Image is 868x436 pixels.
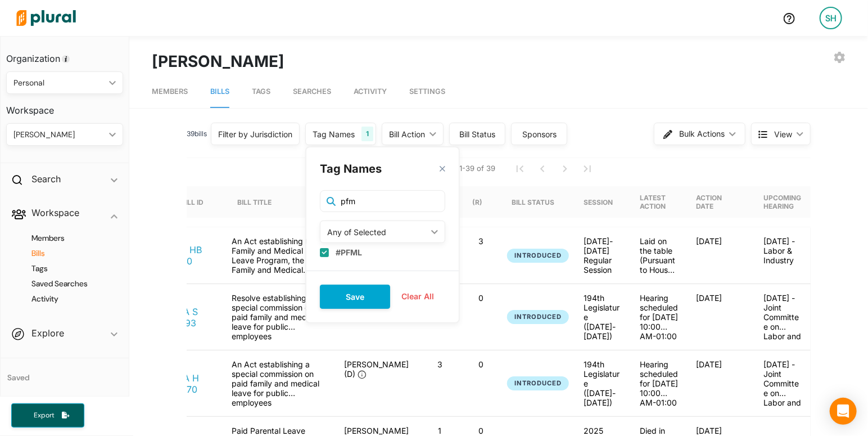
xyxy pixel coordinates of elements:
[293,87,331,96] span: Searches
[512,186,564,218] div: Bill Status
[424,359,456,369] p: 3
[640,186,678,218] div: Latest Action
[210,76,229,108] a: Bills
[252,76,270,108] a: Tags
[465,293,497,303] p: 0
[631,293,687,341] div: Hearing scheduled for [DATE] 10:00 AM-01:00 PM in B-2
[17,233,117,244] a: Members
[424,426,456,435] p: 1
[584,293,622,341] div: 194th Legislature ([DATE]-[DATE])
[181,186,214,218] div: Bill ID
[6,94,123,119] h3: Workspace
[640,194,678,210] div: Latest Action
[518,128,560,140] div: Sponsors
[389,128,425,140] div: Bill Action
[354,76,387,108] a: Activity
[175,306,214,329] a: MA S 1293
[13,129,105,141] div: [PERSON_NAME]
[313,128,355,140] div: Tag Names
[31,206,79,219] h2: Workspace
[465,426,497,435] p: 0
[687,293,754,341] div: [DATE]
[820,7,842,29] div: SH
[175,244,214,267] a: PA HB 200
[465,236,497,246] p: 3
[584,236,622,275] div: [DATE]-[DATE] Regular Session
[61,54,71,64] div: Tooltip anchor
[252,87,270,96] span: Tags
[687,359,754,407] div: [DATE]
[17,248,117,259] a: Bills
[409,87,445,96] span: Settings
[320,161,382,177] div: Tag Names
[344,359,409,379] span: [PERSON_NAME] (D)
[361,127,373,141] div: 1
[507,249,569,263] button: Introduced
[465,359,497,369] p: 0
[763,194,801,210] div: Upcoming Hearing
[354,87,387,96] span: Activity
[327,226,427,238] div: Any of Selected
[696,194,735,210] div: Action Date
[237,198,272,206] div: Bill Title
[1,358,129,386] h4: Saved
[509,158,531,180] button: First Page
[554,158,576,180] button: Next Page
[584,186,623,218] div: Session
[320,190,445,212] input: Search Tag Names
[13,77,105,89] div: Personal
[472,186,492,218] div: (R)
[17,263,117,274] a: Tags
[507,310,569,324] button: Introduced
[472,198,482,206] div: (R)
[679,130,725,138] span: Bulk Actions
[763,186,811,218] div: Upcoming Hearing
[293,76,331,108] a: Searches
[17,278,117,289] a: Saved Searches
[584,198,613,206] div: Session
[811,2,851,34] a: SH
[409,76,445,108] a: Settings
[507,376,569,390] button: Introduced
[237,186,282,218] div: Bill Title
[223,359,335,407] div: An Act establishing a special commission on paid family and medical leave for public employees
[6,42,123,67] h3: Organization
[584,359,622,407] div: 194th Legislature ([DATE]-[DATE])
[152,50,284,73] h1: [PERSON_NAME]
[696,186,745,218] div: Action Date
[181,198,204,206] div: Bill ID
[763,293,802,331] p: [DATE] - Joint Committee on Labor and Workforce Development
[152,76,188,108] a: Members
[31,173,61,185] h2: Search
[17,294,117,304] a: Activity
[763,359,802,398] p: [DATE] - Joint Committee on Labor and Workforce Development
[336,248,362,257] label: #PFML
[223,236,335,275] div: An Act establishing the Family and Medical Leave Program, the Family and Medical Leave Fund and t...
[631,359,687,407] div: Hearing scheduled for [DATE] 10:00 AM-01:00 PM in B-2
[456,128,498,140] div: Bill Status
[631,236,687,275] div: Laid on the table (Pursuant to House Rule 71)
[830,398,857,425] div: Open Intercom Messenger
[576,158,599,180] button: Last Page
[654,123,745,145] button: Bulk Actions
[531,158,554,180] button: Previous Page
[210,87,229,96] span: Bills
[687,236,754,275] div: [DATE]
[763,236,802,265] p: [DATE] - Labor & Industry
[774,128,792,140] span: View
[31,327,64,339] h2: Explore
[175,372,214,395] a: MA H 2070
[187,129,207,138] span: 39 bill s
[512,198,554,206] div: Bill Status
[152,87,188,96] span: Members
[218,128,292,140] div: Filter by Jurisdiction
[459,163,495,174] span: 1-39 of 39
[320,285,390,309] button: Save
[223,293,335,341] div: Resolve establishing a special commission on paid family and medical leave for public employees
[390,288,445,305] button: Clear All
